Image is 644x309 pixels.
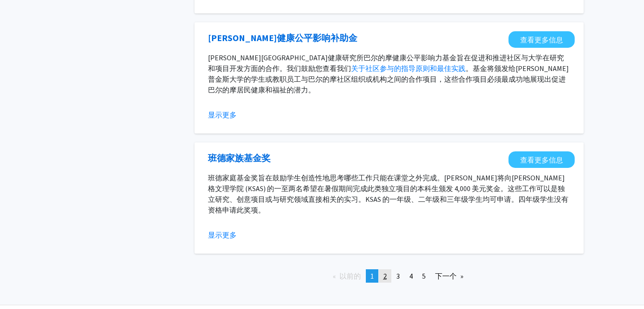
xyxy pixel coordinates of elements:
a: 在新标签页中打开 [508,151,575,168]
font: 。基金将颁发给[PERSON_NAME]普金斯大学的学生或教职员工与巴尔的摩社区组织或机构之间的合作项目，这些合作项目必须最成功地展现出促进巴尔的摩居民健康和福祉的潜力。 [208,64,569,94]
font: [PERSON_NAME]健康公平影响补助金 [208,32,357,43]
font: 显示更多 [208,230,237,239]
font: 1 [370,271,374,280]
font: [PERSON_NAME][GEOGRAPHIC_DATA]健康研究所巴尔的摩健康公平影响力基金旨在促进和推进社区与大学在研究和项目开发方面的合作。我们鼓励您查看我们 [208,53,564,73]
ul: 分页 [195,269,584,283]
font: 下一个 [435,271,457,280]
iframe: 聊天 [7,269,38,302]
font: 显示更多 [208,110,237,119]
a: 在新标签页中打开 [208,151,271,165]
a: 关于社区参与的指导原则和最佳实践 [351,64,466,73]
a: 在新标签页中打开 [508,31,575,48]
font: 查看更多信息 [520,155,563,164]
font: 5 [422,271,426,280]
font: 3 [396,271,400,280]
font: 查看更多信息 [520,35,563,44]
font: 班德家族基金奖 [208,152,271,163]
button: 显示更多 [208,109,237,120]
font: 班德家庭基金奖旨在鼓励学生创造性地思考哪些工作只能在课堂之外完成。[PERSON_NAME]将向[PERSON_NAME]格文理学院 (KSAS) 的一至两名希望在暑假期间完成此类独立项目的本科... [208,173,568,214]
a: 下一页 [431,269,468,283]
font: 以前的 [339,271,361,280]
button: 显示更多 [208,230,237,240]
font: 4 [409,271,413,280]
font: 2 [383,271,387,280]
a: 在新标签页中打开 [208,31,357,45]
